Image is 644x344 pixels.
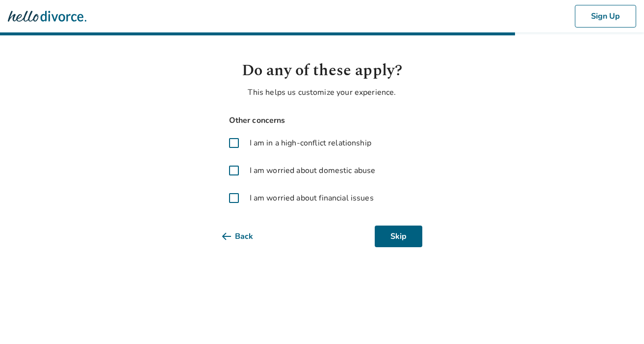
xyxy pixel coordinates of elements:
iframe: Chat Widget [595,297,644,344]
button: Back [222,226,269,247]
span: I am worried about financial issues [250,192,374,204]
span: I am in a high-conflict relationship [250,137,371,149]
button: Skip [375,226,422,247]
img: Hello Divorce Logo [8,6,86,26]
p: This helps us customize your experience. [222,86,422,98]
button: Sign Up [575,5,636,28]
span: Other concerns [222,114,422,127]
span: I am worried about domestic abuse [250,165,376,176]
h1: Do any of these apply? [222,59,422,83]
